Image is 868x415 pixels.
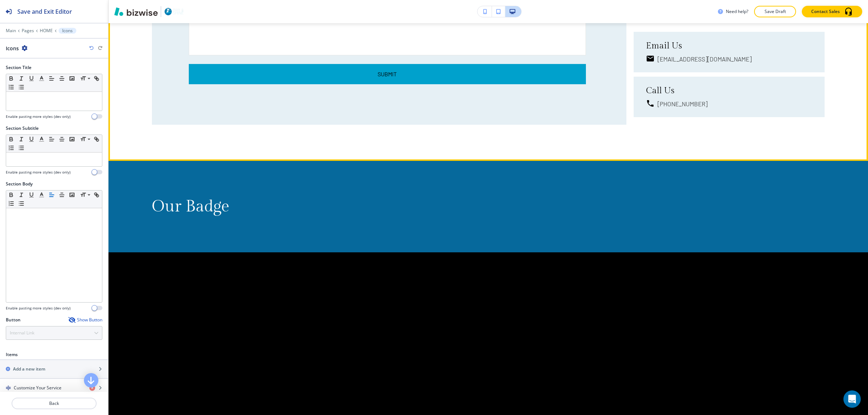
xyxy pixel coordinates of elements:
[22,28,34,33] button: Pages
[634,77,825,117] a: Call Us[PHONE_NUMBER]
[164,7,184,16] img: Your Logo
[763,8,787,15] p: Save Draft
[6,305,71,311] h4: Enable pasting more styles (dev only)
[6,114,71,119] h4: Enable pasting more styles (dev only)
[6,170,71,175] h4: Enable pasting more styles (dev only)
[189,64,586,84] button: Submit
[40,28,53,33] button: HOME
[726,8,748,15] h3: Need help?
[634,32,825,72] a: Email Us[EMAIL_ADDRESS][DOMAIN_NAME]
[6,125,39,132] h2: Section Subtitle
[658,99,707,108] h6: [PHONE_NUMBER]
[6,64,31,71] h2: Section Title
[6,44,19,52] h2: Icons
[811,8,840,15] p: Contact Sales
[646,85,812,96] h5: Call Us
[6,181,33,187] h2: Section Body
[13,366,45,372] h2: Add a new item
[646,40,812,51] h5: Email Us
[152,197,417,216] p: Our Badge
[114,7,158,16] img: Bizwise Logo
[17,7,72,16] h2: Save and Exit Editor
[59,28,76,34] button: Icons
[6,385,11,390] img: Drag
[12,398,97,409] button: Back
[68,317,102,323] button: Show Button
[802,6,862,17] button: Contact Sales
[843,390,861,408] div: Open Intercom Messenger
[12,400,96,407] p: Back
[6,351,18,358] h2: Items
[754,6,796,17] button: Save Draft
[6,28,16,33] button: Main
[62,28,73,33] p: Icons
[658,54,752,64] h6: [EMAIL_ADDRESS][DOMAIN_NAME]
[6,317,21,323] h2: Button
[14,385,61,391] h4: Customize Your Service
